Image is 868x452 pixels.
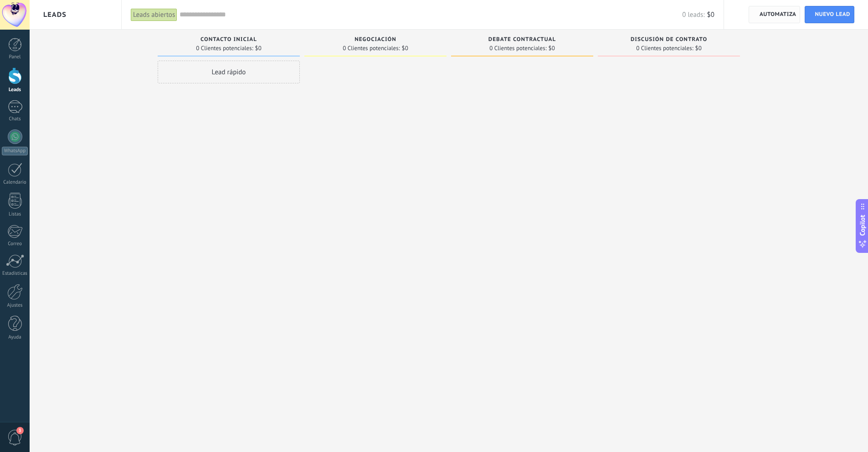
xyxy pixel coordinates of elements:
[86,6,101,24] a: Leads
[707,10,714,19] span: $0
[309,36,442,44] div: Negociación
[729,6,743,23] button: Más
[682,10,704,19] span: 0 leads:
[602,36,735,44] div: Discusión de contrato
[43,10,67,19] span: Leads
[2,334,28,340] div: Ayuda
[255,46,262,51] span: $0
[2,211,28,217] div: Listas
[489,46,546,51] span: 0 Clientes potenciales:
[200,36,257,43] span: Contacto inicial
[2,271,28,277] div: Estadísticas
[196,46,253,51] span: 0 Clientes potenciales:
[749,6,801,23] a: Automatiza
[131,8,177,21] div: Leads abiertos
[162,36,295,44] div: Contacto inicial
[2,241,28,247] div: Correo
[549,46,555,51] span: $0
[2,87,28,93] div: Leads
[354,36,396,43] span: Negociación
[16,427,24,434] span: 3
[488,36,556,43] span: Debate contractual
[2,303,28,308] div: Ajustes
[2,147,28,155] div: WhatsApp
[858,215,867,236] span: Copilot
[695,46,702,51] span: $0
[760,6,796,23] span: Automatiza
[2,116,28,122] div: Chats
[2,54,28,60] div: Panel
[101,6,117,24] a: Lista
[402,46,408,51] span: $0
[158,61,300,83] div: Lead rápido
[2,180,28,185] div: Calendario
[805,6,854,23] a: Nuevo lead
[636,46,693,51] span: 0 Clientes potenciales:
[456,36,589,44] div: Debate contractual
[343,46,400,51] span: 0 Clientes potenciales:
[815,6,850,23] span: Nuevo lead
[631,36,707,43] span: Discusión de contrato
